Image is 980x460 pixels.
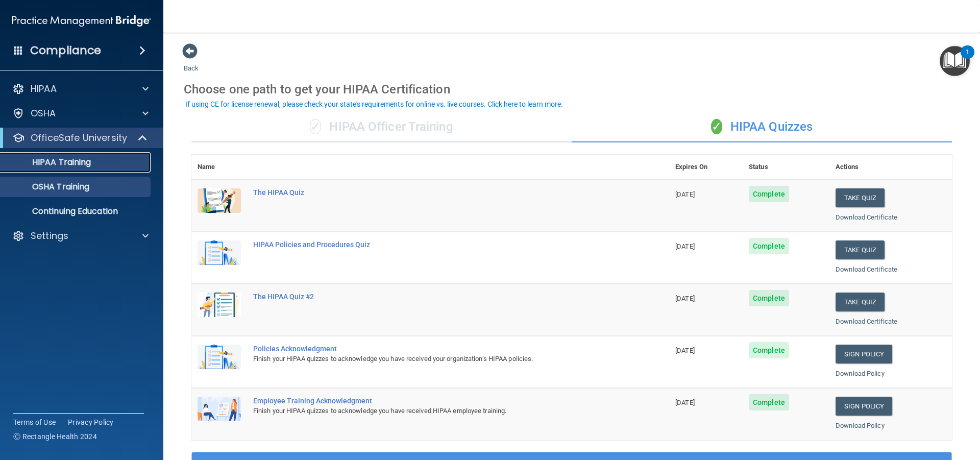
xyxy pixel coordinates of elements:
[31,132,127,144] p: OfficeSafe University
[13,431,97,442] span: Ⓒ Rectangle Health 2024
[253,353,618,365] div: Finish your HIPAA quizzes to acknowledge you have received your organization’s HIPAA policies.
[191,155,247,180] th: Name
[743,155,829,180] th: Status
[184,52,199,72] a: Back
[31,83,57,95] p: HIPAA
[940,46,970,76] button: Open Resource Center, 1 new notification
[30,43,101,58] h4: Compliance
[836,318,897,325] a: Download Certificate
[185,101,563,108] div: If using CE for license renewal, please check your state's requirements for online vs. live cours...
[675,399,695,406] span: [DATE]
[675,190,695,198] span: [DATE]
[253,405,618,417] div: Finish your HIPAA quizzes to acknowledge you have received HIPAA employee training.
[12,83,149,95] a: HIPAA
[675,347,695,354] span: [DATE]
[675,295,695,302] span: [DATE]
[31,230,68,242] p: Settings
[749,342,789,358] span: Complete
[253,397,618,405] div: Employee Training Acknowledgment
[749,290,789,306] span: Complete
[836,422,885,429] a: Download Policy
[253,240,618,249] div: HIPAA Policies and Procedures Quiz
[12,132,148,144] a: OfficeSafe University
[749,394,789,410] span: Complete
[836,345,892,364] a: Sign Policy
[803,388,968,428] iframe: Drift Widget Chat Controller
[836,188,885,207] button: Take Quiz
[966,52,969,65] div: 1
[13,417,56,427] a: Terms of Use
[184,75,960,104] div: Choose one path to get your HIPAA Certification
[836,293,885,311] button: Take Quiz
[749,238,789,254] span: Complete
[12,230,149,242] a: Settings
[253,188,618,197] div: The HIPAA Quiz
[12,107,149,119] a: OSHA
[31,107,56,119] p: OSHA
[749,186,789,202] span: Complete
[12,11,151,31] img: PMB logo
[572,112,952,142] div: HIPAA Quizzes
[253,345,618,353] div: Policies Acknowledgment
[836,265,897,273] a: Download Certificate
[68,417,114,427] a: Privacy Policy
[7,182,89,192] p: OSHA Training
[675,243,695,250] span: [DATE]
[310,119,321,134] span: ✓
[669,155,743,180] th: Expires On
[7,157,91,167] p: HIPAA Training
[253,293,618,301] div: The HIPAA Quiz #2
[836,213,897,221] a: Download Certificate
[184,99,565,109] button: If using CE for license renewal, please check your state's requirements for online vs. live cours...
[829,155,952,180] th: Actions
[191,112,572,142] div: HIPAA Officer Training
[836,240,885,259] button: Take Quiz
[7,206,146,216] p: Continuing Education
[836,370,885,377] a: Download Policy
[711,119,722,134] span: ✓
